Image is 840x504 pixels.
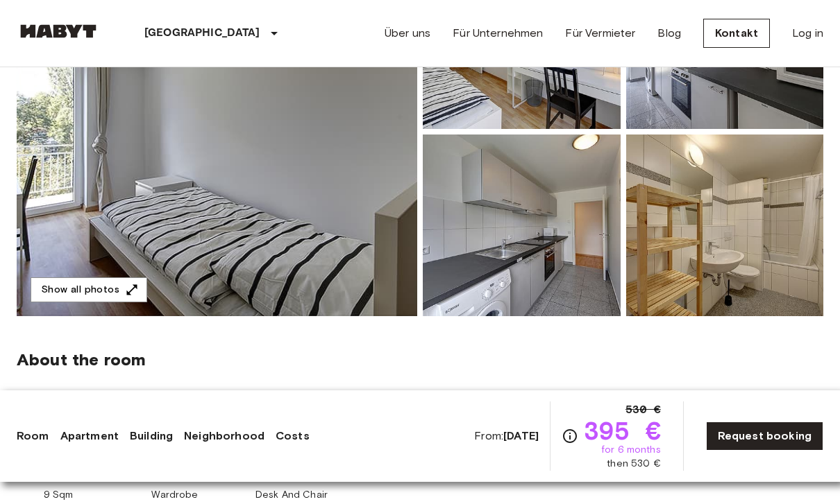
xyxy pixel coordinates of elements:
[607,457,661,471] span: then 530 €
[151,488,198,502] span: Wardrobe
[657,25,681,42] a: Blog
[584,418,661,443] span: 395 €
[565,25,635,42] a: Für Vermieter
[453,25,543,42] a: Für Unternehmen
[385,25,430,42] a: Über uns
[44,488,74,502] span: 9 Sqm
[423,134,621,316] img: Picture of unit DE-09-019-03M
[474,428,539,444] span: From:
[17,428,49,444] a: Room
[706,422,823,451] a: Request booking
[144,25,260,42] p: [GEOGRAPHIC_DATA]
[625,401,661,418] span: 530 €
[503,429,539,442] b: [DATE]
[31,277,147,303] button: Show all photos
[276,428,310,444] a: Costs
[255,488,328,502] span: Desk And Chair
[562,428,578,444] svg: Check cost overview for full price breakdown. Please note that discounts apply to new joiners onl...
[792,25,823,42] a: Log in
[601,443,661,457] span: for 6 months
[60,428,119,444] a: Apartment
[184,428,264,444] a: Neighborhood
[703,19,770,48] a: Kontakt
[17,24,100,38] img: Habyt
[130,428,173,444] a: Building
[17,349,823,370] span: About the room
[626,134,824,316] img: Picture of unit DE-09-019-03M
